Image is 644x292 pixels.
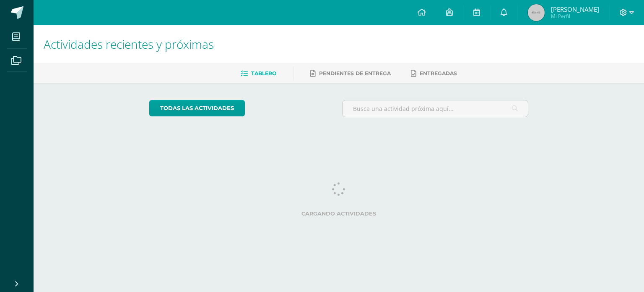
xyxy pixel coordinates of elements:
[149,210,529,217] label: Cargando actividades
[551,5,599,13] span: [PERSON_NAME]
[241,67,276,80] a: Tablero
[319,70,391,76] span: Pendientes de entrega
[411,67,457,80] a: Entregadas
[343,100,528,117] input: Busca una actividad próxima aquí...
[310,67,391,80] a: Pendientes de entrega
[251,70,276,76] span: Tablero
[420,70,457,76] span: Entregadas
[149,100,245,116] a: todas las Actividades
[44,36,214,52] span: Actividades recientes y próximas
[551,13,599,20] span: Mi Perfil
[528,4,545,21] img: 45x45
